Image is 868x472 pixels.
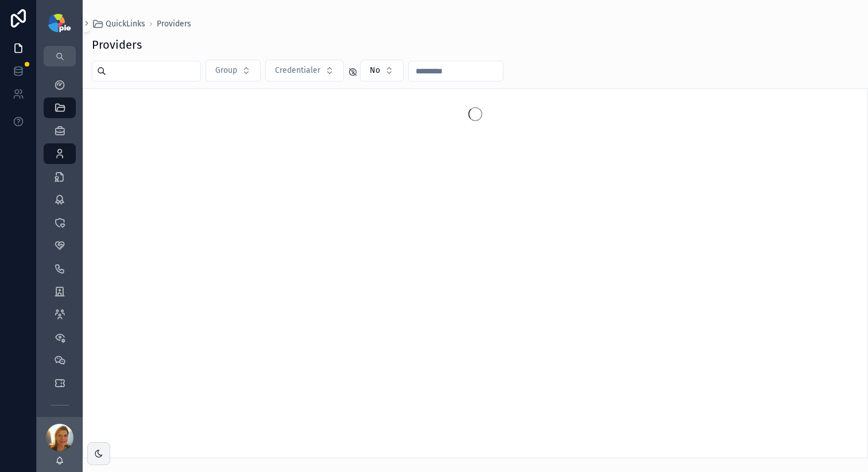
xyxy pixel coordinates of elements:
[37,67,83,417] div: scrollable content
[265,60,344,81] button: Select Button
[106,18,145,30] span: QuickLinks
[215,65,237,76] span: Group
[275,65,320,76] span: Credentialer
[206,60,261,81] button: Select Button
[48,14,71,32] img: App logo
[92,37,142,53] h1: Providers
[92,18,145,30] a: QuickLinks
[370,65,380,76] span: No
[360,60,404,81] button: Select Button
[157,18,191,30] a: Providers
